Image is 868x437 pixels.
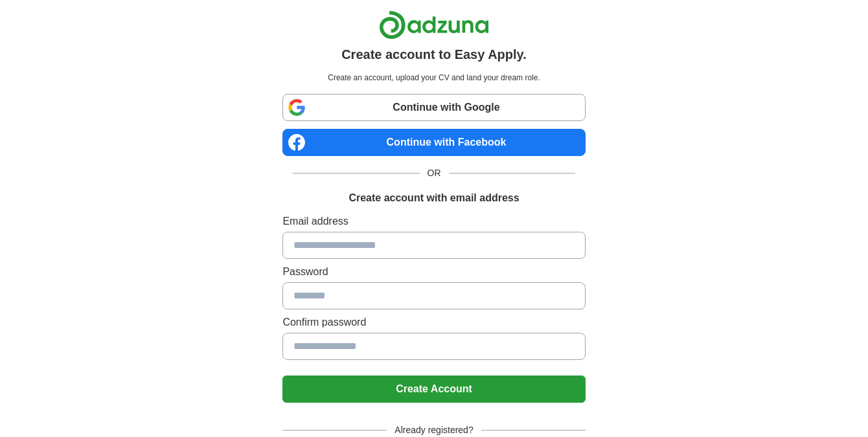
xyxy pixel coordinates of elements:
p: Create an account, upload your CV and land your dream role. [285,72,582,84]
label: Confirm password [282,315,585,330]
button: Create Account [282,375,585,403]
span: Already registered? [387,423,481,437]
a: Continue with Google [282,94,585,121]
a: Continue with Facebook [282,129,585,156]
h1: Create account with email address [348,190,519,206]
label: Password [282,264,585,280]
img: Adzuna logo [379,10,489,39]
h1: Create account to Easy Apply. [341,45,527,64]
span: OR [420,166,449,180]
label: Email address [282,214,585,229]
